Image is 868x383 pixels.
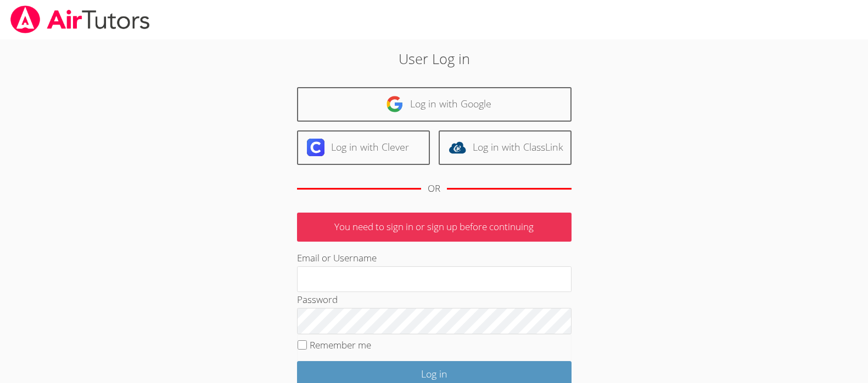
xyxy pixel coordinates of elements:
div: OR [428,181,440,197]
h2: User Log in [200,48,669,69]
a: Log in with Clever [297,130,430,165]
img: clever-logo-6eab21bc6e7a338710f1a6ff85c0baf02591cd810cc4098c63d3a4b26e2feb20.svg [307,139,324,156]
img: google-logo-50288ca7cdecda66e5e0955fdab243c47b7ad437acaf1139b6f446037453330a.svg [386,95,404,113]
img: airtutors_banner-c4298cdbf04f3fff15de1276eac7730deb9818008684d7c2e4769d2f7ddbe033.png [9,5,151,33]
p: You need to sign in or sign up before continuing [297,213,572,242]
a: Log in with ClassLink [439,130,572,165]
a: Log in with Google [297,87,572,122]
label: Email or Username [297,251,377,264]
label: Password [297,293,338,306]
label: Remember me [310,339,371,351]
img: classlink-logo-d6bb404cc1216ec64c9a2012d9dc4662098be43eaf13dc465df04b49fa7ab582.svg [449,139,466,156]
